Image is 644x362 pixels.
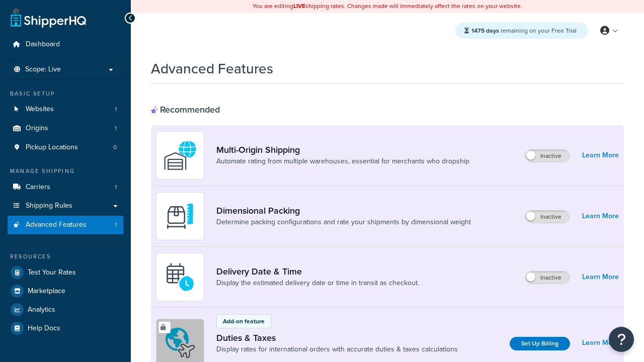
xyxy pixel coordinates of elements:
[8,138,123,157] a: Pickup Locations0
[8,138,123,157] li: Pickup Locations
[28,287,65,296] span: Marketplace
[471,26,577,35] span: remaining on your Free Trial
[115,105,117,114] span: 1
[115,221,117,229] span: 1
[113,143,117,152] span: 0
[8,197,123,215] a: Shipping Rules
[216,205,471,216] a: Dimensional Packing
[8,100,123,119] a: Websites1
[8,100,123,119] li: Websites
[8,263,123,282] a: Test Your Rates
[151,59,273,78] h1: Advanced Features
[25,65,61,74] span: Scope: Live
[151,104,220,115] div: Recommended
[609,327,634,352] button: Open Resource Center
[216,278,419,288] a: Display the estimated delivery date or time in transit as checkout.
[216,332,458,343] a: Duties & Taxes
[216,156,469,166] a: Automate rating from multiple warehouses, essential for merchants who dropship
[28,306,55,314] span: Analytics
[582,270,619,284] a: Learn More
[525,211,570,223] label: Inactive
[216,144,469,155] a: Multi-Origin Shipping
[525,271,570,284] label: Inactive
[163,259,198,295] img: gfkeb5ejjkALwAAAABJRU5ErkJggg==
[26,40,60,49] span: Dashboard
[26,143,78,152] span: Pickup Locations
[8,89,123,98] div: Basic Setup
[216,344,458,354] a: Display rates for international orders with accurate duties & taxes calculations
[525,150,570,162] label: Inactive
[163,138,198,173] img: WatD5o0RtDAAAAAElFTkSuQmCC
[8,167,123,175] div: Manage Shipping
[8,216,123,234] li: Advanced Features
[115,124,117,133] span: 1
[8,178,123,197] a: Carriers1
[8,301,123,319] a: Analytics
[471,26,499,35] strong: 1475 days
[8,119,123,138] li: Origins
[115,183,117,192] span: 1
[8,319,123,337] a: Help Docs
[26,105,54,114] span: Websites
[8,178,123,197] li: Carriers
[223,317,265,326] p: Add-on feature
[8,216,123,234] a: Advanced Features1
[28,324,60,333] span: Help Docs
[8,252,123,261] div: Resources
[216,217,471,227] a: Determine packing configurations and rate your shipments by dimensional weight
[28,268,76,277] span: Test Your Rates
[582,209,619,223] a: Learn More
[8,282,123,300] a: Marketplace
[8,119,123,138] a: Origins1
[293,2,305,11] b: LIVE
[582,148,619,162] a: Learn More
[26,124,48,133] span: Origins
[26,202,72,210] span: Shipping Rules
[216,266,419,277] a: Delivery Date & Time
[582,336,619,350] a: Learn More
[8,35,123,54] a: Dashboard
[510,337,570,350] a: Set Up Billing
[26,183,50,192] span: Carriers
[163,199,198,234] img: DTVBYsAAAAAASUVORK5CYII=
[26,221,87,229] span: Advanced Features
